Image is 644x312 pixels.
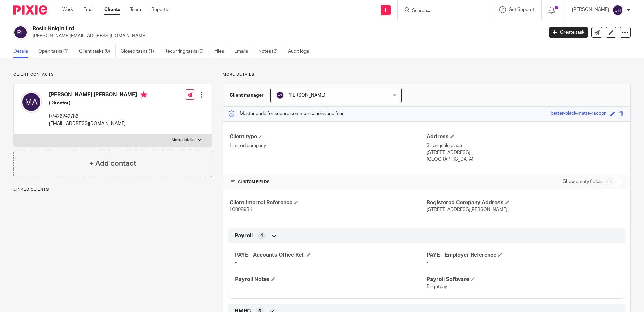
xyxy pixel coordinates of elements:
a: Notes (3) [258,45,283,58]
h4: Client type [230,133,426,140]
img: svg%3E [13,25,28,40]
a: Client tasks (0) [79,45,116,58]
h4: Payroll Software [427,276,618,283]
h4: + Add contact [89,158,136,169]
a: Audit logs [288,45,314,58]
span: Brightpay [427,284,447,289]
div: better-black-matte-racoon [551,110,607,118]
a: Team [130,6,141,13]
a: Recurring tasks (0) [164,45,209,58]
span: LC0089RK [230,207,252,212]
a: Closed tasks (1) [121,45,159,58]
i: Primary [140,91,147,98]
p: Limited company [230,142,426,149]
p: 3 Langstile place [427,142,623,149]
h4: Registered Company Address [427,199,623,206]
input: Search [411,8,472,14]
p: [PERSON_NAME][EMAIL_ADDRESS][DOMAIN_NAME] [33,33,539,40]
a: Details [13,45,33,58]
span: - [235,284,237,289]
span: - [235,260,237,265]
h4: PAYE - Accounts Office Ref. [235,252,426,259]
p: [PERSON_NAME] [572,6,609,13]
p: [STREET_ADDRESS] [427,149,623,156]
p: 07426242786 [49,113,147,120]
img: svg%3E [21,91,42,113]
a: Files [214,45,229,58]
img: svg%3E [612,5,623,16]
p: More details [223,72,631,77]
span: [PERSON_NAME] [288,93,325,98]
h4: Address [427,133,623,140]
h4: Client Internal Reference [230,199,426,206]
h4: Payroll Notes [235,276,426,283]
a: Emails [234,45,253,58]
h2: Resin Knight Ltd [33,25,438,32]
a: Email [83,6,94,13]
span: 4 [260,232,263,239]
span: Get Support [509,7,535,12]
img: Pixie [13,5,47,15]
label: Show empty fields [563,178,602,185]
span: [STREET_ADDRESS][PERSON_NAME] [427,207,507,212]
p: [GEOGRAPHIC_DATA] [427,156,623,163]
p: Client contacts [13,72,212,77]
h4: [PERSON_NAME] [PERSON_NAME] [49,91,147,100]
a: Clients [104,6,120,13]
a: Work [62,6,73,13]
p: [EMAIL_ADDRESS][DOMAIN_NAME] [49,120,147,127]
h3: Client manager [230,92,264,99]
span: - [427,260,428,265]
a: Open tasks (1) [38,45,74,58]
h4: CUSTOM FIELDS [230,179,426,185]
span: Payroll [235,232,253,239]
p: More details [172,137,194,143]
p: Linked clients [13,187,212,192]
p: Master code for secure communications and files [228,110,344,117]
h4: PAYE - Employer Reference [427,252,618,259]
a: Reports [151,6,168,13]
a: Create task [549,27,588,38]
img: svg%3E [276,91,284,99]
h5: (Director) [49,100,147,106]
